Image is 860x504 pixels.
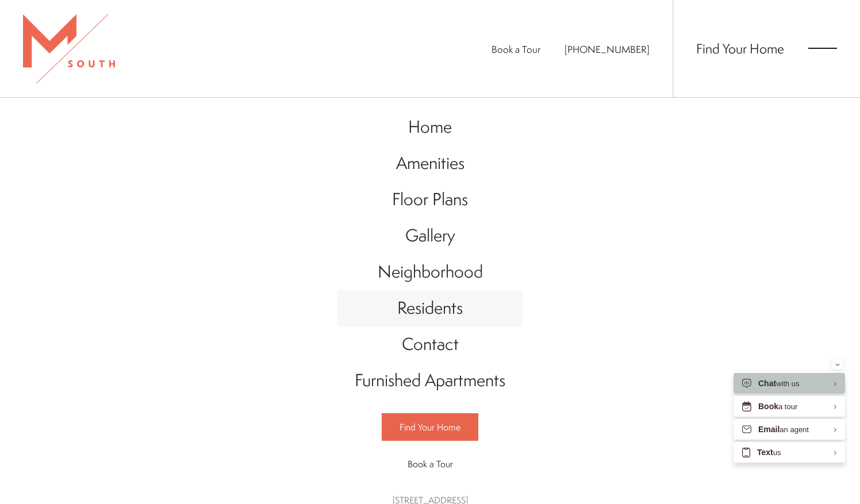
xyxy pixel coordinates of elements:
span: Find Your Home [400,421,460,433]
a: Find Your Home [382,413,478,441]
span: Home [408,115,452,138]
span: Book a Tour [408,457,453,470]
span: Furnished Apartments [355,368,505,392]
span: Amenities [396,151,464,175]
button: Open Menu [808,43,837,53]
a: Go to Furnished Apartments (opens in a new tab) [337,363,523,399]
a: Go to Home [337,109,523,145]
a: Go to Neighborhood [337,254,523,290]
a: Book a Tour [382,451,478,477]
a: Go to Floor Plans [337,182,523,218]
span: Residents [397,296,463,320]
span: Gallery [405,224,455,247]
span: Contact [402,332,459,356]
a: Go to Residents [337,290,523,326]
a: Go to Contact [337,326,523,363]
span: Floor Plans [392,187,468,211]
a: Find Your Home [696,39,784,57]
span: [PHONE_NUMBER] [565,43,650,56]
a: Go to Amenities [337,145,523,182]
img: MSouth [23,14,115,83]
a: Book a Tour [492,43,540,56]
span: Neighborhood [378,260,483,283]
a: Go to Gallery [337,218,523,254]
a: Call Us at 813-570-8014 [565,43,650,56]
